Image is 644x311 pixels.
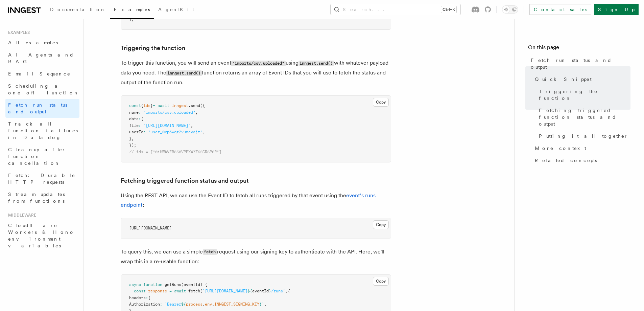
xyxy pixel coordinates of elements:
span: = [169,289,172,293]
span: Triggering the function [539,88,630,102]
span: Fetch run status and output [8,102,67,114]
span: ({ [200,103,205,108]
a: Related concepts [532,154,630,166]
a: Triggering the function [536,85,630,104]
code: inngest.send() [299,61,334,66]
a: Examples [110,2,154,19]
span: AgentKit [158,7,194,12]
span: . [202,302,205,307]
span: AI Agents and RAG [8,52,74,64]
span: Related concepts [535,157,597,164]
span: } [259,302,262,307]
span: { [288,289,290,293]
span: // ids = ["01HWAVEB858VPPX47Z65GR6P6R"] [129,150,221,154]
a: Fetching triggered function status and output [536,104,630,130]
span: fetch [188,289,200,293]
span: , [191,123,193,128]
span: .send [188,103,200,108]
a: AI Agents and RAG [5,49,79,68]
span: ` [262,302,264,307]
span: await [158,103,169,108]
span: = [153,103,155,108]
span: Scheduling a one-off function [8,83,79,95]
a: Sign Up [594,4,639,15]
button: Toggle dark mode [502,5,518,14]
span: "imports/csv.uploaded" [143,110,195,115]
span: name [129,110,139,115]
span: Examples [114,7,150,12]
span: headers [129,295,146,300]
span: ids [143,103,150,108]
a: Documentation [46,2,110,18]
button: Search...Ctrl+K [331,4,460,15]
span: : [160,302,162,307]
span: , [285,289,288,293]
span: process [186,302,202,307]
span: INNGEST_SIGNING_KEY [214,302,259,307]
code: inngest.send() [166,70,202,76]
a: Putting it all together [536,130,630,142]
span: Fetching triggered function status and output [539,107,630,127]
a: AgentKit [154,2,198,18]
span: , [195,110,198,115]
span: Stream updates from functions [8,192,65,204]
a: Cleanup after function cancellation [5,143,79,169]
p: Using the REST API, we can use the Event ID to fetch all runs triggered by that event using the : [121,191,391,210]
span: { [141,116,143,121]
span: function [143,282,162,287]
a: Fetch: Durable HTTP requests [5,169,79,188]
span: inngest [172,103,188,108]
a: Stream updates from functions [5,188,79,207]
span: response [148,289,167,293]
span: `[URL][DOMAIN_NAME] [202,289,247,293]
span: eventId [252,289,269,293]
span: (eventId) { [181,282,207,287]
span: } [129,136,132,141]
span: } [269,289,271,293]
span: { [141,103,143,108]
span: file [129,123,139,128]
span: Cloudflare Workers & Hono environment variables [8,223,75,248]
span: data [129,116,139,121]
button: Copy [373,98,389,107]
span: env [205,302,212,307]
span: [URL][DOMAIN_NAME] [129,226,172,230]
span: ( [200,289,202,293]
span: /runs` [271,289,285,293]
span: "[URL][DOMAIN_NAME]" [143,123,191,128]
button: Copy [373,220,389,229]
span: . [212,302,214,307]
span: Putting it all together [539,133,628,139]
span: }); [129,143,136,148]
span: Examples [5,30,30,35]
span: Middleware [5,213,36,218]
a: Contact sales [529,4,591,15]
a: All examples [5,37,79,49]
span: Fetch run status and output [531,57,630,70]
button: Copy [373,277,389,286]
span: Email Sequence [8,71,71,76]
span: "user_0xp3wqz7vumcvajt" [148,130,202,134]
span: Track all function failures in Datadog [8,121,78,140]
span: await [174,289,186,293]
span: `Bearer [165,302,181,307]
span: { [148,295,150,300]
h4: On this page [528,43,630,54]
a: Quick Snippet [532,73,630,85]
code: fetch [203,249,217,255]
span: async [129,282,141,287]
p: To query this, we can use a simple request using our signing key to authenticate with the API. He... [121,247,391,266]
a: More context [532,142,630,154]
span: , [264,302,266,307]
span: const [129,103,141,108]
span: Documentation [50,7,106,12]
p: To trigger this function, you will send an event using with whatever payload data you need. The f... [121,58,391,87]
span: , [202,130,205,134]
span: : [139,116,141,121]
span: , [132,136,134,141]
code: "imports/csv.uploaded" [231,61,286,66]
span: userId [129,130,143,134]
a: Fetch run status and output [5,99,79,118]
a: Scheduling a one-off function [5,80,79,99]
span: ); [129,17,134,22]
